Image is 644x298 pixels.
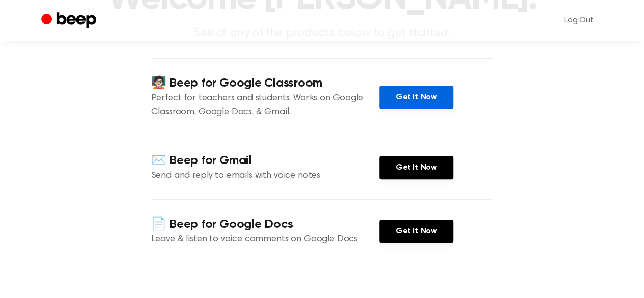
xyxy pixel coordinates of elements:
a: Get It Now [379,220,453,243]
a: Get It Now [379,86,453,109]
p: Perfect for teachers and students. Works on Google Classroom, Google Docs, & Gmail. [151,92,379,119]
h4: 📄 Beep for Google Docs [151,216,379,233]
a: Beep [41,11,99,31]
a: Get It Now [379,156,453,179]
a: Log Out [554,8,603,33]
h4: ✉️ Beep for Gmail [151,152,379,169]
h4: 🧑🏻‍🏫 Beep for Google Classroom [151,75,379,92]
p: Send and reply to emails with voice notes [151,169,379,183]
p: Leave & listen to voice comments on Google Docs [151,233,379,247]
